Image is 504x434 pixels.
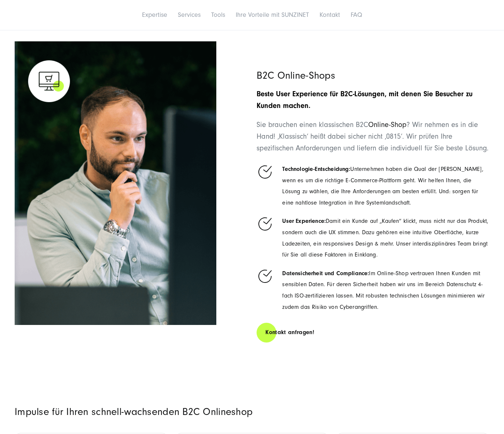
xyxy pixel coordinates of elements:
strong: Technologie-Entscheidung: [282,166,350,172]
strong: User Experience: [282,218,326,224]
a: Online-Shop [368,121,407,129]
a: Kontakt anfragen! [257,322,323,343]
li: Unternehmen haben die Qual der [PERSON_NAME], wenn es um die richtige E-Commerce-Plattform geht. ... [257,164,489,208]
li: Im Online-Shop vertrauen Ihnen Kunden mit sensiblen Daten. Für deren Sicherheit haben wir uns im ... [257,268,489,313]
a: Kontakt [320,11,340,19]
a: Services [178,11,201,19]
a: Tools [211,11,225,19]
a: Expertise [142,11,167,19]
a: FAQ [351,11,362,19]
p: Sie brauchen einen klassischen B2C ? Wir nehmen es in die Hand! ‚Klassisch‘ heißt dabei sicher ni... [257,119,489,154]
li: Damit ein Kunde auf „Kaufen“ klickt, muss nicht nur das Produkt, sondern auch die UX stimmen. Daz... [257,216,489,260]
img: Mann sitzt konzentriert am Computer - Symbolbild für E-Commerce Agentur SUNZINET [15,41,216,325]
strong: Datensicherheit und Compliance: [282,270,369,277]
h3: B2C Online-Shops [257,71,489,81]
strong: Beste User Experience für B2C-Lösungen, mit denen Sie Besucher zu Kunden machen. [257,90,473,110]
a: Ihre Vorteile mit SUNZINET [236,11,309,19]
h3: Impulse für Ihren schnell-wachsenden B2C Onlineshop [15,407,271,417]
